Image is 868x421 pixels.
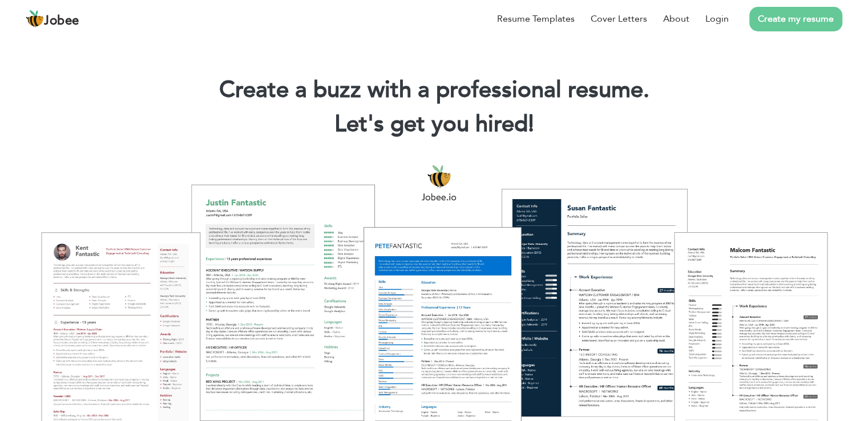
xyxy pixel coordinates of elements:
span: get you hired! [390,108,534,140]
a: Login [705,12,729,26]
img: jobee.io [26,10,44,28]
a: Resume Templates [497,12,575,26]
h2: Let's [17,110,851,139]
a: Cover Letters [591,12,647,26]
span: Jobee [44,15,79,27]
h1: Create a buzz with a professional resume. [17,75,851,105]
a: Jobee [26,10,79,28]
a: About [663,12,689,26]
span: | [528,108,534,140]
a: Create my resume [749,7,842,31]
